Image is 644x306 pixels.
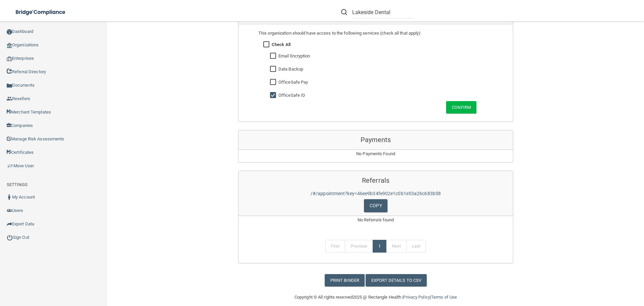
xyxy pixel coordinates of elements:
[341,9,347,15] img: ic-search.3b580494.png
[7,208,12,213] img: icon-users.e205127d.png
[431,295,457,300] a: Terms of Use
[7,181,28,189] label: SETTINGS
[403,295,430,300] a: Privacy Policy
[406,240,426,253] a: Last
[345,240,373,253] a: Previous
[7,83,12,88] img: icon-documents.8dae5593.png
[7,221,12,227] img: icon-export.b9366987.png
[238,216,513,232] div: No Referrals found
[278,52,310,60] label: Email Encryption
[373,240,386,253] a: 1
[7,29,12,35] img: ic_dashboard_dark.d01f4a41.png
[10,5,72,19] img: bridge_compliance_login_screen.278c3ca4.svg
[352,6,414,18] input: Search
[258,29,493,37] div: This organization should have access to the following services (check all that apply):
[272,42,290,47] strong: Check All
[528,258,636,285] iframe: Drift Widget Chat Controller
[7,43,12,48] img: organization-icon.f8decf85.png
[278,65,303,73] label: Data Backup
[364,199,387,212] a: Copy
[7,96,12,101] img: ic_reseller.de258add.png
[238,130,513,150] div: Payments
[278,78,308,86] label: OfficeSafe Pay
[7,163,13,169] img: briefcase.64adab9b.png
[386,240,406,253] a: Next
[7,56,12,61] img: enterprise.0d942306.png
[325,240,345,253] a: First
[238,150,513,158] p: No Payments Found
[7,234,13,241] img: ic_power_dark.7ecde6b1.png
[446,101,476,114] button: Confirm
[311,191,441,196] a: /#/appointment?key=46ee9b34fe902e1c0b1e53a26c683b58
[278,91,305,99] label: OfficeSafe ID
[325,274,365,287] a: Print Binder
[366,274,427,287] a: Export Details to CSV
[7,194,12,200] img: ic_user_dark.df1a06c3.png
[362,176,389,184] span: Referrals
